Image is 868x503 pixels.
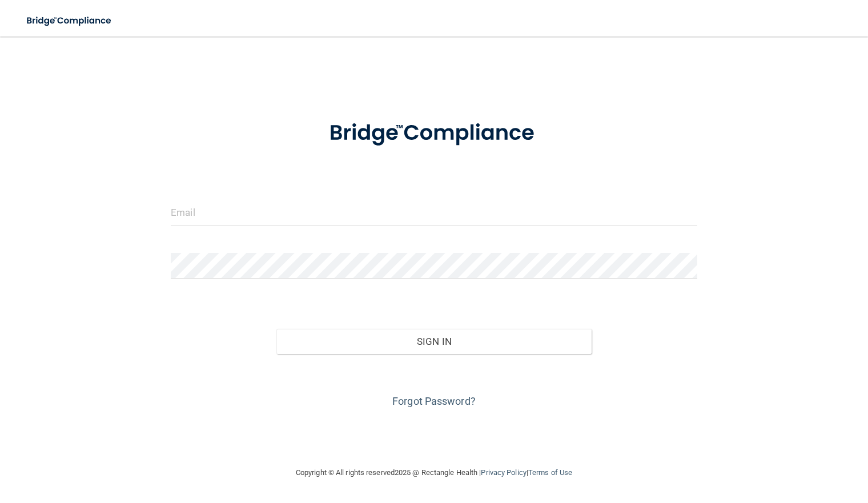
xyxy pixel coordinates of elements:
[276,329,592,354] button: Sign In
[17,9,122,33] img: bridge_compliance_login_screen.278c3ca4.svg
[528,468,572,477] a: Terms of Use
[392,395,476,407] a: Forgot Password?
[481,468,526,477] a: Privacy Policy
[307,105,561,162] img: bridge_compliance_login_screen.278c3ca4.svg
[171,200,697,226] input: Email
[226,454,642,491] div: Copyright © All rights reserved 2025 @ Rectangle Health | |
